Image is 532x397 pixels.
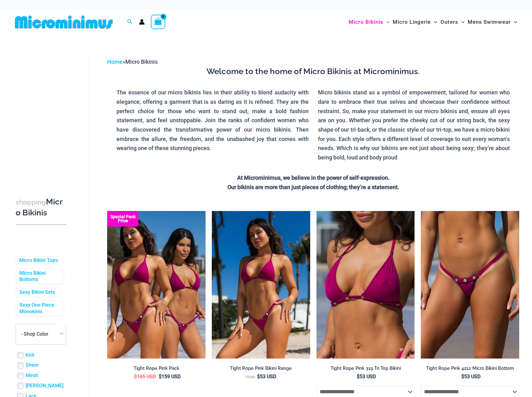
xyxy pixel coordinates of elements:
[112,66,515,77] h3: Welcome to the home of Micro Bikinis at Microminimus.
[391,13,439,32] a: Micro LingerieMenu ToggleMenu Toggle
[107,365,206,371] h2: Tight Rope Pink Pack
[26,383,63,389] a: [PERSON_NAME]
[440,14,458,30] span: Outers
[468,14,511,30] span: Mens Swimwear
[316,365,415,371] h2: Tight Rope Pink 319 Tri Top Bikini
[511,14,517,30] span: Menu Toggle
[139,19,145,25] a: Account icon link
[212,365,310,374] a: Tight Rope Pink Bikini Range
[151,15,165,29] a: View Shopping Cart, empty
[431,14,437,30] span: Menu Toggle
[316,211,415,359] a: Tight Rope Pink 319 Top 01Tight Rope Pink 319 Top 4228 Thong 06Tight Rope Pink 319 Top 4228 Thong 06
[458,14,465,30] span: Menu Toggle
[466,13,519,32] a: Mens SwimwearMenu ToggleMenu Toggle
[461,374,480,379] bdi: 53 USD
[16,324,66,344] span: - Shop Color
[212,211,310,359] a: Tight Rope Pink 319 Top 4228 Thong 05Tight Rope Pink 319 Top 4228 Thong 06Tight Rope Pink 319 Top...
[16,52,72,177] iframe: TrustedSite Certified
[19,289,55,296] a: Sexy Bikini Sets
[461,374,464,379] span: $
[159,374,162,379] span: $
[347,13,391,32] a: Micro BikinisMenu ToggleMenu Toggle
[26,362,39,369] a: Sheer
[246,375,256,379] span: From:
[421,211,519,359] a: Tight Rope Pink 319 4212 Micro 01Tight Rope Pink 319 4212 Micro 02Tight Rope Pink 319 4212 Micro 02
[421,365,519,374] a: Tight Rope Pink 4212 Micro Bikini Bottom
[134,374,156,379] bdi: 165 USD
[107,365,206,374] a: Tight Rope Pink Pack
[107,58,158,65] span: »
[26,372,38,379] a: Mesh
[19,257,58,264] a: Micro Bikini Tops
[439,13,466,32] a: OutersMenu ToggleMenu Toggle
[383,14,390,30] span: Menu Toggle
[134,374,137,379] span: $
[346,12,520,33] nav: Site Navigation
[107,58,122,65] a: Home
[125,58,158,65] span: Micro Bikinis
[107,211,206,359] img: Collection Pack F
[26,352,34,359] a: Knit
[316,365,415,374] a: Tight Rope Pink 319 Tri Top Bikini
[318,88,510,162] p: Micro bikinis stand as a symbol of empowerment, tailored for women who dare to embrace their true...
[12,15,115,29] img: MM SHOP LOGO FLAT
[19,270,59,283] a: Micro Bikini Bottoms
[227,184,399,190] strong: Our bikinis are more than just pieces of clothing; they’re a statement.
[212,211,310,359] img: Tight Rope Pink 319 Top 4228 Thong 05
[117,88,308,153] p: The essence of our micro bikinis lies in their ability to blend audacity with elegance, offering ...
[357,374,376,379] bdi: 53 USD
[107,215,138,223] b: Special Pack Price
[127,18,133,26] a: Search icon link
[257,374,260,379] span: $
[16,324,66,344] span: - Shop Color
[421,211,519,359] img: Tight Rope Pink 319 4212 Micro 01
[16,198,46,206] span: shopping
[349,14,383,30] span: Micro Bikinis
[237,174,390,181] strong: At Microminimus, we believe in the power of self-expression.
[316,211,415,359] img: Tight Rope Pink 319 Top 01
[16,197,66,218] h3: Micro Bikinis
[357,374,360,379] span: $
[212,365,310,371] h2: Tight Rope Pink Bikini Range
[393,14,431,30] span: Micro Lingerie
[257,374,276,379] bdi: 53 USD
[421,365,519,371] h2: Tight Rope Pink 4212 Micro Bikini Bottom
[21,331,48,337] span: - Shop Color
[107,211,206,359] a: Collection Pack F Collection Pack B (3)Collection Pack B (3)
[159,374,181,379] bdi: 159 USD
[19,302,59,315] a: Sexy One Piece Monokinis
